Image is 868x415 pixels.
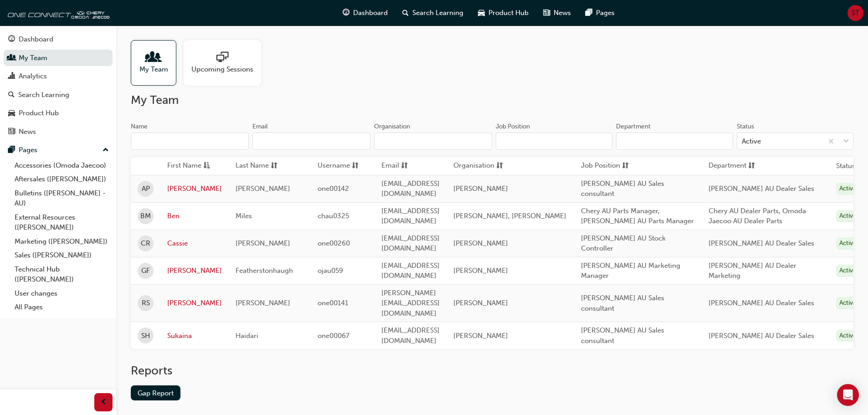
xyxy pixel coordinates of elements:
span: RS [142,298,150,308]
span: [PERSON_NAME][EMAIL_ADDRESS][DOMAIN_NAME] [381,289,440,318]
span: [PERSON_NAME] AU Marketing Manager [581,261,680,280]
div: Active [836,265,860,277]
span: Email [381,160,399,172]
span: My Team [139,64,168,75]
a: Accessories (Omoda Jaecoo) [11,159,113,173]
span: [PERSON_NAME] AU Dealer Sales [709,239,814,247]
span: car-icon [478,7,485,19]
span: pages-icon [8,146,15,154]
h2: My Team [131,93,853,108]
span: people-icon [8,54,15,62]
span: sorting-icon [748,160,755,172]
div: Job Position [496,122,530,131]
button: Pages [4,142,113,159]
div: Analytics [19,71,47,82]
button: Emailsorting-icon [381,160,431,172]
span: [PERSON_NAME] AU Dealer Sales [709,332,814,340]
span: sorting-icon [352,160,359,172]
span: sorting-icon [401,160,408,172]
span: sorting-icon [496,160,503,172]
div: Open Intercom Messenger [837,384,859,406]
span: one00067 [318,332,349,340]
a: [PERSON_NAME] [167,266,222,276]
button: Last Namesorting-icon [236,160,286,172]
a: Search Learning [4,87,113,103]
a: User changes [11,287,113,301]
input: Department [616,133,733,150]
span: [PERSON_NAME], [PERSON_NAME] [453,212,566,220]
a: Upcoming Sessions [184,40,268,86]
span: guage-icon [8,36,15,44]
a: Gap Report [131,385,180,400]
button: Job Positionsorting-icon [581,160,631,172]
a: [PERSON_NAME] [167,184,222,194]
div: Dashboard [19,34,53,45]
button: First Nameasc-icon [167,160,217,172]
span: Featherstonhaugh [236,266,293,275]
span: [PERSON_NAME] [453,332,508,340]
span: Department [709,160,746,172]
span: search-icon [8,91,15,99]
span: news-icon [8,128,15,136]
span: news-icon [543,7,550,19]
a: search-iconSearch Learning [395,4,471,22]
div: Product Hub [19,108,59,118]
span: one00260 [318,239,350,247]
span: Dashboard [353,8,388,18]
div: Active [836,183,860,195]
div: Status [737,122,754,131]
span: Job Position [581,160,620,172]
h2: Reports [131,364,853,378]
span: [PERSON_NAME] [236,184,290,193]
a: Product Hub [4,105,113,122]
span: sessionType_ONLINE_URL-icon [216,51,228,64]
a: car-iconProduct Hub [471,4,536,22]
span: [PERSON_NAME] AU Dealer Marketing [709,261,796,280]
button: Usernamesorting-icon [318,160,368,172]
span: asc-icon [203,160,210,172]
input: Name [131,133,249,150]
div: Active [742,136,761,147]
a: My Team [4,50,113,67]
span: [PERSON_NAME] AU Dealer Sales [709,184,814,193]
span: search-icon [402,7,409,19]
span: [EMAIL_ADDRESS][DOMAIN_NAME] [381,261,440,280]
span: up-icon [103,144,109,156]
span: pages-icon [586,7,592,19]
div: Active [836,330,860,342]
span: Last Name [236,160,269,172]
div: Active [836,210,860,222]
span: First Name [167,160,201,172]
span: chart-icon [8,72,15,81]
span: guage-icon [343,7,349,19]
div: Active [836,297,860,309]
span: people-icon [148,51,159,64]
span: [PERSON_NAME] AU Sales consultant [581,294,664,313]
button: Organisationsorting-icon [453,160,503,172]
div: Organisation [374,122,410,131]
span: SH [141,331,150,341]
span: down-icon [843,136,849,148]
a: External Resources ([PERSON_NAME]) [11,210,113,235]
input: Email [252,133,370,150]
span: [EMAIL_ADDRESS][DOMAIN_NAME] [381,179,440,198]
span: Username [318,160,350,172]
span: Search Learning [412,8,463,18]
a: Dashboard [4,31,113,48]
div: Email [252,122,268,131]
a: Analytics [4,68,113,85]
span: [PERSON_NAME] [236,299,290,307]
span: CR [141,238,150,249]
span: GF [141,266,150,276]
span: News [554,8,571,18]
span: sorting-icon [622,160,629,172]
span: Haidari [236,332,258,340]
span: [EMAIL_ADDRESS][DOMAIN_NAME] [381,326,440,345]
span: sorting-icon [271,160,277,172]
span: [PERSON_NAME] AU Sales consultant [581,326,664,345]
a: oneconnect [5,4,109,22]
a: My Team [131,40,184,86]
span: [PERSON_NAME] [236,239,290,247]
a: pages-iconPages [578,4,622,22]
